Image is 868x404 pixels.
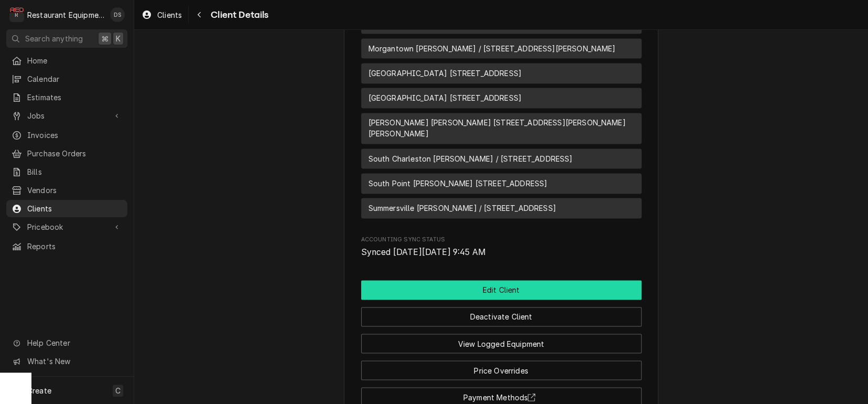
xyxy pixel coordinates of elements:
div: DS [110,7,125,22]
div: Button Group Row [361,300,642,326]
span: South Charleston [PERSON_NAME] / [STREET_ADDRESS] [368,153,573,164]
div: Service Location [361,173,642,194]
div: Restaurant Equipment Diagnostics's Avatar [9,7,24,22]
a: Invoices [6,126,127,144]
a: Reports [6,238,127,255]
span: Pricebook [27,221,106,232]
div: Service Location [361,148,642,169]
span: Clients [157,9,182,20]
span: Calendar [27,73,122,84]
span: Jobs [27,110,106,121]
div: Service Location [361,38,642,59]
span: Help Center [27,337,121,348]
div: Derek Stewart's Avatar [110,7,125,22]
button: View Logged Equipment [361,334,642,353]
span: K [116,33,121,44]
span: Home [27,55,122,66]
div: Restaurant Equipment Diagnostics [27,9,104,20]
button: Navigate back [191,6,208,23]
a: Go to What's New [6,353,127,370]
div: Service Location [361,198,642,218]
div: Button Group Row [361,353,642,380]
div: Service Location [361,88,642,108]
span: Morgantown [PERSON_NAME] / [STREET_ADDRESS][PERSON_NAME] [368,43,616,54]
div: Accounting Sync Status [361,236,642,258]
button: Deactivate Client [361,307,642,326]
span: Estimates [27,92,122,103]
button: Search anything⌘K [6,29,127,48]
span: Client Details [208,8,268,22]
span: Synced [DATE][DATE] 9:45 AM [361,247,486,257]
a: Purchase Orders [6,145,127,162]
span: Vendors [27,185,122,196]
a: Vendors [6,182,127,199]
span: [PERSON_NAME] [PERSON_NAME] [STREET_ADDRESS][PERSON_NAME][PERSON_NAME] [368,117,634,139]
span: Purchase Orders [27,148,122,159]
a: Bills [6,163,127,180]
button: Edit Client [361,280,642,300]
span: Accounting Sync Status [361,236,642,244]
div: Button Group Row [361,280,642,300]
div: R [9,7,24,22]
span: Bills [27,166,122,177]
span: Reports [27,241,122,252]
div: Service Location [361,113,642,144]
span: Search anything [25,33,83,44]
span: Create [27,386,51,395]
a: Estimates [6,89,127,106]
a: Go to Pricebook [6,218,127,236]
span: Invoices [27,130,122,141]
a: Go to Jobs [6,107,127,124]
span: South Point [PERSON_NAME] [STREET_ADDRESS] [368,178,548,189]
a: Calendar [6,70,127,88]
a: Home [6,52,127,69]
span: Accounting Sync Status [361,246,642,259]
span: [GEOGRAPHIC_DATA] [STREET_ADDRESS] [368,92,522,103]
a: Clients [6,200,127,217]
a: Clients [137,6,186,24]
span: C [115,385,121,396]
div: Button Group Row [361,326,642,353]
a: Go to Help Center [6,334,127,352]
div: Service Location [361,63,642,83]
span: What's New [27,356,121,367]
span: Summersville [PERSON_NAME] / [STREET_ADDRESS] [368,203,556,214]
span: [GEOGRAPHIC_DATA] [STREET_ADDRESS] [368,68,522,79]
span: ⌘ [101,33,108,44]
span: Clients [27,203,122,214]
button: Price Overrides [361,360,642,380]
